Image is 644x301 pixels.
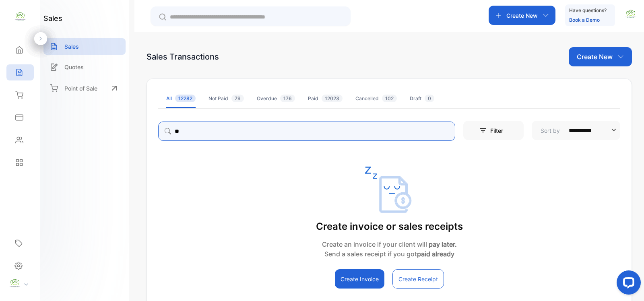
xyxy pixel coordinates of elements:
span: 79 [231,95,244,102]
strong: paid already [417,250,454,258]
span: 12023 [322,95,343,102]
strong: pay later. [429,240,457,248]
h1: sales [43,13,62,24]
button: Create Invoice [335,269,384,289]
button: avatar [625,6,637,25]
a: Point of Sale [43,79,126,97]
button: Create Receipt [392,269,444,289]
p: Create New [577,52,613,62]
p: Have questions? [569,6,607,14]
div: Not Paid [208,95,244,102]
a: Quotes [43,59,126,75]
div: Overdue [257,95,295,102]
p: Sales [64,42,79,51]
img: empty state [365,167,413,213]
div: Sales Transactions [147,51,219,63]
a: Sales [43,38,126,55]
span: 176 [280,95,295,102]
p: Create invoice or sales receipts [316,219,463,234]
div: Draft [410,95,434,102]
p: Create New [506,11,538,20]
div: Cancelled [355,95,397,102]
button: Sort by [532,121,620,140]
div: All [166,95,196,102]
img: logo [14,10,26,23]
span: 102 [382,95,397,102]
p: Sort by [541,126,560,135]
iframe: LiveChat chat widget [610,267,644,301]
span: 0 [425,95,434,102]
div: Paid [308,95,343,102]
button: Create New [489,6,555,25]
img: profile [9,277,21,289]
p: Quotes [64,63,84,71]
p: Create an invoice if your client will [316,239,463,249]
a: Book a Demo [569,17,600,23]
p: Send a sales receipt if you got [316,249,463,259]
img: avatar [625,8,637,20]
button: Create New [569,47,632,66]
p: Point of Sale [64,84,97,93]
span: 12282 [175,95,196,102]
